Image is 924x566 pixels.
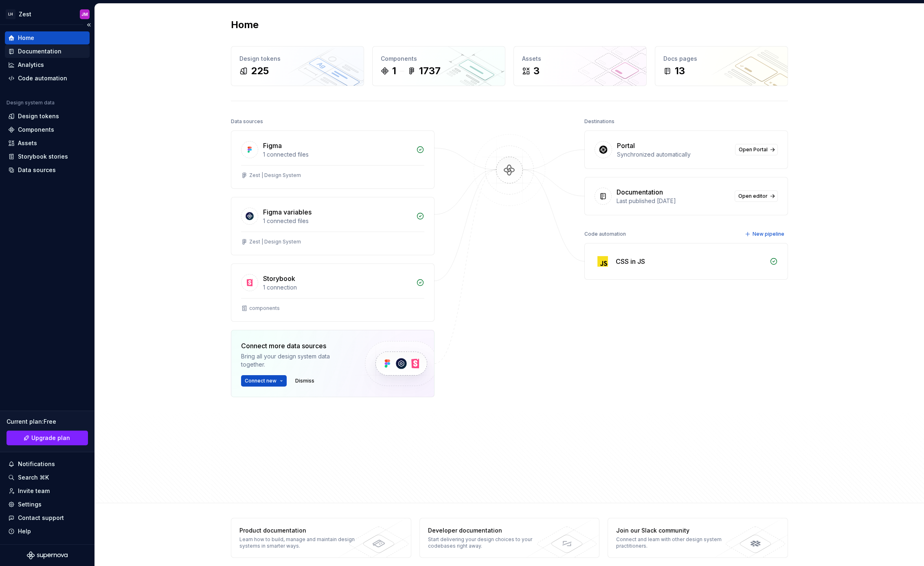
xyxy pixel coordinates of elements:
button: Contact support [5,511,90,524]
span: New pipeline [753,231,784,237]
div: JM [81,11,88,18]
div: Figma [263,141,282,150]
div: 1 [392,64,396,77]
div: Storybook stories [18,153,68,161]
a: Figma1 connected filesZest | Design System [231,130,435,189]
span: Connect new [245,378,277,384]
div: Figma variables [263,207,312,217]
div: 13 [675,64,685,77]
h2: Home [231,18,259,31]
div: Docs pages [663,55,779,63]
div: Connect and learn with other design system practitioners. [616,536,735,549]
div: 3 [533,64,540,77]
button: Search ⌘K [5,471,90,484]
a: Join our Slack communityConnect and learn with other design system practitioners. [608,518,788,558]
svg: Supernova Logo [27,551,68,559]
div: Components [381,55,497,63]
div: Components [18,126,54,134]
button: LHZestJM [2,5,93,23]
a: Upgrade plan [7,431,88,445]
a: Design tokens [5,110,90,123]
a: Open Portal [735,144,778,155]
div: 1 connected files [263,217,411,225]
div: Zest | Design System [249,172,301,179]
div: Help [18,527,31,535]
button: Notifications [5,458,90,471]
div: Assets [18,139,37,147]
div: Data sources [231,116,263,127]
a: Documentation [5,45,90,58]
div: Design tokens [18,112,59,120]
a: Settings [5,498,90,511]
span: Upgrade plan [31,434,70,442]
span: Open Portal [739,146,768,153]
div: Connect more data sources [241,341,351,351]
div: Current plan : Free [7,418,88,426]
div: CSS in JS [616,256,645,266]
button: Connect new [241,375,287,387]
div: Assets [522,55,638,63]
div: Home [18,34,34,42]
a: Product documentationLearn how to build, manage and maintain design systems in smarter ways. [231,518,411,558]
span: Open editor [738,193,768,199]
a: Data sources [5,164,90,177]
div: Product documentation [239,526,358,535]
div: Code automation [584,228,626,240]
a: Design tokens225 [231,46,364,86]
a: Developer documentationStart delivering your design choices to your codebases right away. [419,518,600,558]
button: Collapse sidebar [83,19,94,31]
div: Contact support [18,514,64,522]
div: Storybook [263,274,295,283]
div: Settings [18,500,42,509]
a: Components11737 [372,46,505,86]
div: 1 connection [263,283,411,292]
div: Synchronized automatically [617,150,730,159]
div: Developer documentation [428,526,546,535]
div: Documentation [18,47,61,55]
div: Search ⌘K [18,473,49,482]
div: Design system data [7,99,55,106]
a: Home [5,31,90,44]
a: Docs pages13 [655,46,788,86]
a: Open editor [735,190,778,202]
a: Assets3 [514,46,647,86]
div: 1737 [419,64,441,77]
div: Join our Slack community [616,526,735,535]
div: Zest [19,10,31,18]
div: Invite team [18,487,50,495]
div: Learn how to build, manage and maintain design systems in smarter ways. [239,536,358,549]
a: Code automation [5,72,90,85]
div: 1 connected files [263,150,411,159]
a: Analytics [5,58,90,71]
a: Storybook1 connectioncomponents [231,263,435,322]
div: Zest | Design System [249,239,301,245]
a: Invite team [5,484,90,497]
div: Design tokens [239,55,356,63]
div: Analytics [18,61,44,69]
div: Destinations [584,116,615,127]
div: Start delivering your design choices to your codebases right away. [428,536,546,549]
a: Assets [5,137,90,150]
span: Dismiss [295,378,314,384]
div: Data sources [18,166,56,174]
div: 225 [251,64,269,77]
a: Figma variables1 connected filesZest | Design System [231,197,435,255]
button: Help [5,525,90,538]
div: Bring all your design system data together. [241,352,351,369]
div: components [249,305,280,312]
a: Components [5,123,90,136]
div: Code automation [18,74,67,82]
button: Dismiss [292,375,318,387]
div: Documentation [617,187,663,197]
div: Notifications [18,460,55,468]
a: Storybook stories [5,150,90,163]
div: Portal [617,141,635,150]
div: LH [6,9,15,19]
div: Last published [DATE] [617,197,730,205]
button: New pipeline [742,228,788,240]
